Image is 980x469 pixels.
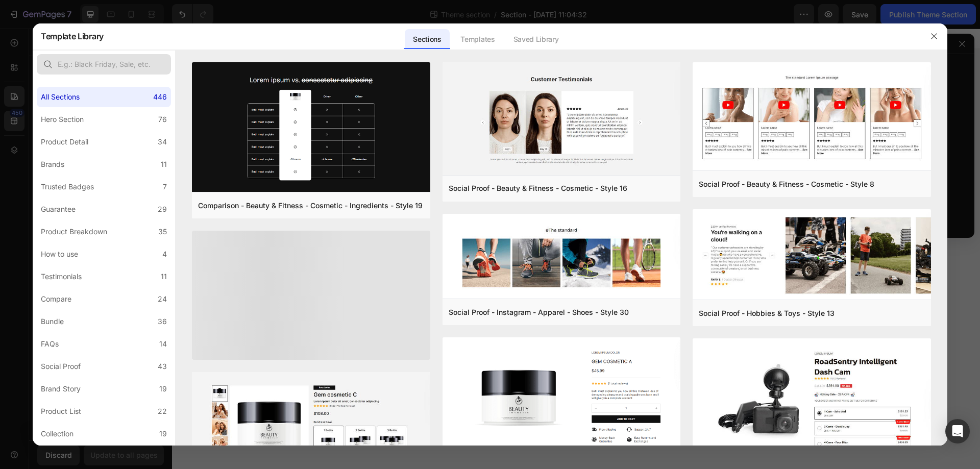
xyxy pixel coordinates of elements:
[41,158,64,170] div: Brands
[161,270,167,283] div: 11
[41,181,94,193] div: Trusted Badges
[159,428,167,440] div: 19
[693,209,931,302] img: sp13.png
[41,113,84,126] div: Hero Section
[41,203,76,215] div: Guarantee
[41,338,59,350] div: FAQs
[158,136,167,148] div: 34
[158,293,167,305] div: 24
[158,405,167,417] div: 22
[41,293,71,305] div: Compare
[945,419,970,443] div: Open Intercom Messenger
[50,21,758,33] p: Get 20% OFF Your First Purchase
[505,29,567,50] div: Saved Library
[693,62,931,172] img: sp8.png
[198,200,423,212] div: Comparison - Beauty & Fitness - Cosmetic - Ingredients - Style 19
[41,248,78,260] div: How to use
[159,383,167,395] div: 19
[158,226,167,238] div: 35
[41,226,107,238] div: Product Breakdown
[449,182,627,194] div: Social Proof - Beauty & Fitness - Cosmetic - Style 16
[41,91,80,103] div: All Sections
[41,428,73,440] div: Collection
[192,62,430,194] img: c19.png
[443,214,681,301] img: sp30.png
[163,181,167,193] div: 7
[699,307,835,319] div: Social Proof - Hobbies & Toys - Style 13
[41,270,82,283] div: Testimonials
[699,178,874,190] div: Social Proof - Beauty & Fitness - Cosmetic - Style 8
[449,306,629,318] div: Social Proof - Instagram - Apparel - Shoes - Style 30
[41,405,81,417] div: Product List
[37,54,171,75] input: E.g.: Black Friday, Sale, etc.
[158,113,167,126] div: 76
[158,203,167,215] div: 29
[443,62,681,177] img: sp16.png
[41,136,88,148] div: Product Detail
[41,23,104,50] h2: Template Library
[405,29,449,50] div: Sections
[452,29,503,50] div: Templates
[41,315,64,328] div: Bundle
[162,248,167,260] div: 4
[161,158,167,170] div: 11
[158,360,167,373] div: 43
[41,360,81,373] div: Social Proof
[153,91,167,103] div: 446
[49,20,759,34] div: Rich Text Editor. Editing area: main
[159,338,167,350] div: 14
[41,383,81,395] div: Brand Story
[158,315,167,328] div: 36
